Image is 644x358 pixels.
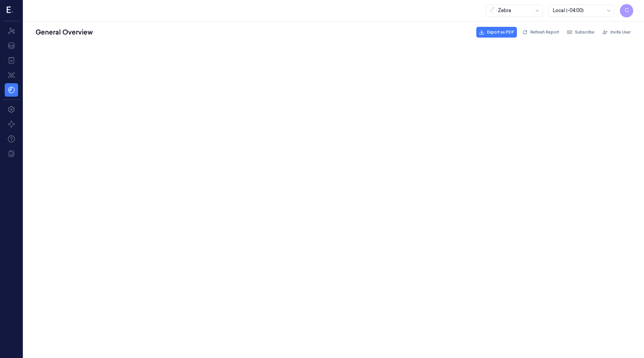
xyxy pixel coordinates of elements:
button: Invite User [600,27,633,38]
button: Export as PDF [476,27,517,38]
span: Subscribe [575,29,594,35]
button: Refresh Report [520,27,561,38]
span: Invite User [610,29,631,35]
div: General Overview [34,26,94,38]
span: Export as PDF [487,29,514,35]
button: Subscribe [564,27,597,38]
span: Refresh Report [530,29,559,35]
button: C [620,4,633,17]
